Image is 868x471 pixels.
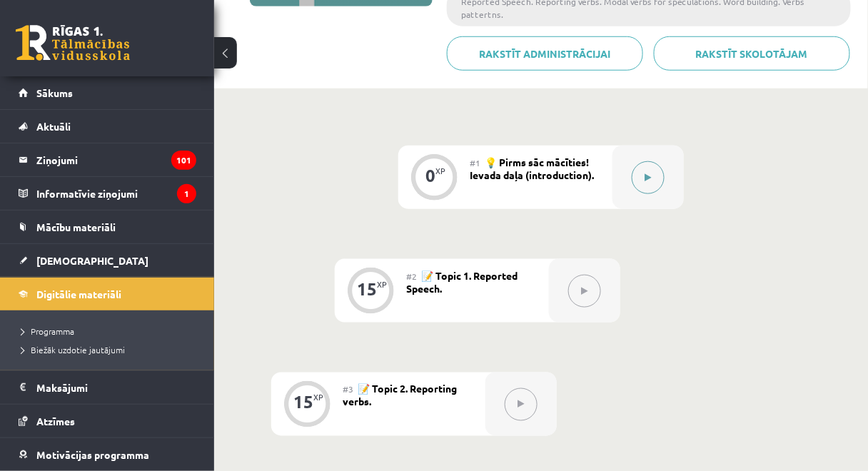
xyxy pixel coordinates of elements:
a: Aktuāli [19,110,196,143]
div: 0 [425,169,435,182]
span: Aktuāli [36,120,71,133]
a: Maksājumi [19,371,196,404]
span: Motivācijas programma [36,448,149,461]
i: 101 [171,151,196,170]
div: 15 [357,283,377,295]
a: Mācību materiāli [19,211,196,243]
span: [DEMOGRAPHIC_DATA] [36,254,148,267]
a: Rakstīt administrācijai [447,36,643,71]
span: 📝 Topic 1. Reported Speech. [406,269,518,295]
span: Digitālie materiāli [36,288,121,300]
div: XP [377,280,387,288]
div: XP [313,394,323,402]
legend: Informatīvie ziņojumi [36,177,196,210]
div: XP [435,167,445,175]
a: Rakstīt skolotājam [654,36,850,71]
span: Sākums [36,86,73,99]
a: Biežāk uzdotie jautājumi [21,343,200,356]
a: Motivācijas programma [19,438,196,471]
span: #3 [343,384,353,395]
a: Ziņojumi101 [19,143,196,176]
span: #2 [406,270,417,282]
a: Rīgas 1. Tālmācības vidusskola [16,25,130,61]
a: Digitālie materiāli [19,278,196,310]
a: Sākums [19,76,196,109]
legend: Maksājumi [36,371,196,404]
span: 💡 Pirms sāc mācīties! Ievada daļa (introduction). [470,156,594,181]
a: Informatīvie ziņojumi1 [19,177,196,210]
a: [DEMOGRAPHIC_DATA] [19,244,196,277]
legend: Ziņojumi [36,143,196,176]
i: 1 [177,184,196,203]
span: #1 [470,157,480,168]
span: 📝 Topic 2. Reporting verbs. [343,383,457,408]
span: Programma [21,325,74,337]
span: Biežāk uzdotie jautājumi [21,344,125,355]
div: 15 [293,396,313,409]
span: Atzīmes [36,415,75,427]
a: Atzīmes [19,405,196,437]
span: Mācību materiāli [36,221,116,233]
a: Programma [21,325,200,338]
